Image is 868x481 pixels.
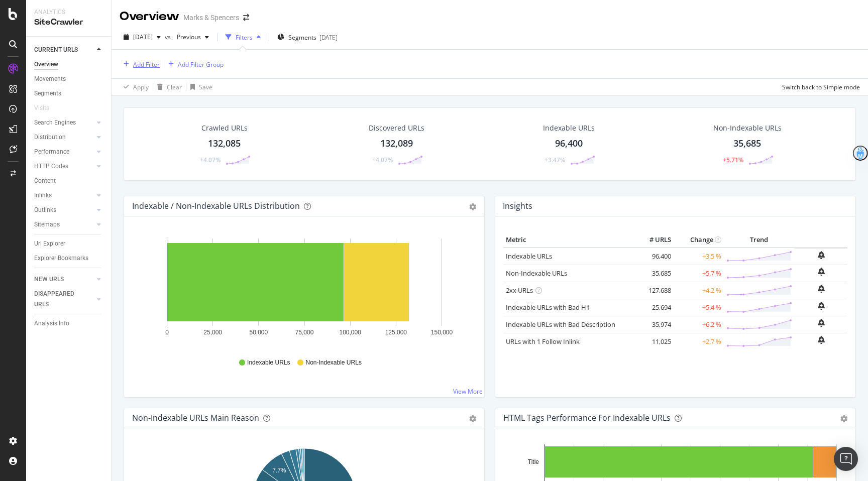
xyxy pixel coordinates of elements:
svg: A chart. [132,232,476,349]
div: Analysis Info [34,318,69,329]
div: Indexable URLs [543,123,595,133]
td: +2.7 % [674,333,724,350]
div: gear [469,415,476,422]
div: bell-plus [818,302,825,310]
a: Inlinks [34,190,94,201]
button: Apply [120,79,149,95]
div: 132,089 [380,137,413,150]
a: CURRENT URLS [34,45,94,55]
div: Overview [34,59,58,70]
div: Add Filter [133,60,160,69]
a: Non-Indexable URLs [506,269,567,278]
text: 125,000 [385,329,407,336]
a: Indexable URLs with Bad Description [506,320,615,329]
div: Performance [34,147,69,157]
div: Sitemaps [34,219,60,230]
td: +5.7 % [674,265,724,282]
div: Indexable / Non-Indexable URLs Distribution [132,201,300,211]
div: Add Filter Group [178,60,224,69]
div: Filters [236,33,253,42]
div: Visits [34,103,49,113]
div: 96,400 [555,137,583,150]
button: Segments[DATE] [273,29,342,45]
a: Visits [34,103,59,113]
div: Save [199,83,212,91]
div: +4.07% [372,156,393,164]
div: Distribution [34,132,66,143]
th: Metric [503,232,633,248]
a: NEW URLS [34,274,94,285]
div: Discovered URLs [369,123,424,133]
div: CURRENT URLS [34,45,78,55]
a: HTTP Codes [34,161,94,172]
div: bell-plus [818,251,825,259]
div: Marks & Spencers [183,13,239,23]
a: Segments [34,88,104,99]
a: Performance [34,147,94,157]
h4: Insights [503,199,532,213]
div: gear [469,203,476,210]
div: Non-Indexable URLs [713,123,782,133]
text: 75,000 [295,329,314,336]
div: HTTP Codes [34,161,68,172]
text: 150,000 [431,329,453,336]
td: 96,400 [633,248,674,265]
a: 2xx URLs [506,286,533,295]
button: Save [186,79,212,95]
a: Indexable URLs [506,252,552,261]
div: Analytics [34,8,103,17]
div: +5.71% [723,156,743,164]
div: 132,085 [208,137,241,150]
a: Search Engines [34,117,94,128]
td: +4.2 % [674,282,724,299]
td: 35,685 [633,265,674,282]
div: Content [34,176,56,186]
div: Apply [133,83,149,91]
td: 25,694 [633,299,674,316]
span: Non-Indexable URLs [305,358,361,367]
span: Indexable URLs [247,358,290,367]
a: View More [453,387,483,396]
text: 100,000 [339,329,361,336]
div: Clear [167,83,182,91]
div: Open Intercom Messenger [834,447,858,471]
div: NEW URLS [34,274,64,285]
td: 35,974 [633,316,674,333]
a: Explorer Bookmarks [34,253,104,264]
div: HTML Tags Performance for Indexable URLs [503,413,671,423]
div: bell-plus [818,336,825,344]
a: Sitemaps [34,219,94,230]
text: 25,000 [203,329,222,336]
div: Crawled URLs [201,123,248,133]
div: Segments [34,88,61,99]
div: Overview [120,8,179,25]
div: Movements [34,74,66,84]
div: gear [840,415,847,422]
th: Trend [724,232,795,248]
div: Inlinks [34,190,52,201]
a: Outlinks [34,205,94,215]
a: Analysis Info [34,318,104,329]
div: +3.47% [545,156,565,164]
span: 2025 Sep. 6th [133,33,153,41]
td: +5.4 % [674,299,724,316]
div: bell-plus [818,285,825,293]
a: DISAPPEARED URLS [34,289,94,310]
td: 127,688 [633,282,674,299]
button: Previous [173,29,213,45]
div: Switch back to Simple mode [782,83,860,91]
td: 11,025 [633,333,674,350]
th: Change [674,232,724,248]
td: +3.5 % [674,248,724,265]
div: Search Engines [34,117,76,128]
a: Overview [34,59,104,70]
text: 0 [165,329,169,336]
div: arrow-right-arrow-left [243,14,249,21]
div: SiteCrawler [34,17,103,28]
div: DISAPPEARED URLS [34,289,85,310]
span: Segments [288,33,316,42]
a: Distribution [34,132,94,143]
a: Content [34,176,104,186]
button: Add Filter Group [164,58,224,70]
